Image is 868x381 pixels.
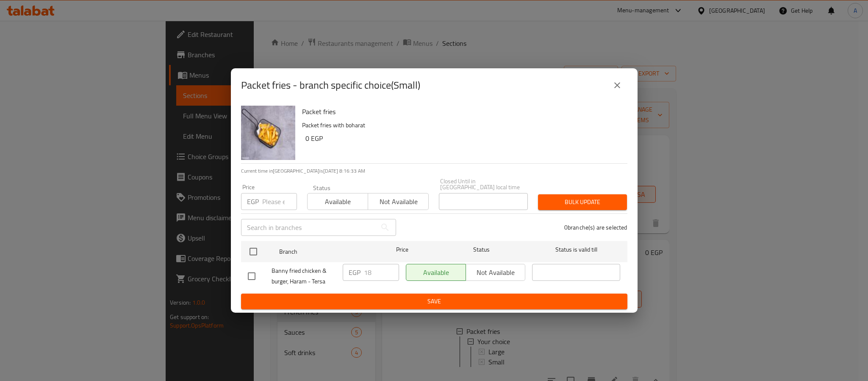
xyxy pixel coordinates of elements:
h2: Packet fries - branch specific choice(Small) [241,78,420,92]
span: Bulk update [545,197,620,207]
p: Current time in [GEOGRAPHIC_DATA] is [DATE] 8:16:33 AM [241,167,627,175]
input: Please enter price [364,264,399,281]
span: Banny fried chicken & burger, Haram - Tersa [272,266,336,287]
button: Save [241,294,627,309]
input: Please enter price [262,193,297,210]
button: Not available [368,193,429,210]
p: EGP [247,196,259,207]
span: Available [311,196,365,208]
p: 0 branche(s) are selected [564,223,627,232]
span: Save [248,296,621,307]
button: Bulk update [538,194,627,210]
h6: Packet fries [302,106,621,118]
span: Price [374,244,430,255]
img: Packet fries [241,106,295,160]
h6: 0 EGP [305,132,621,144]
span: Status is valid till [532,244,620,255]
input: Search in branches [241,219,377,236]
span: Status [437,244,525,255]
span: Branch [279,247,367,257]
p: EGP [349,267,361,277]
button: Available [307,193,368,210]
button: close [607,75,627,95]
span: Not available [372,196,425,208]
p: Packet fries with boharat [302,120,621,131]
